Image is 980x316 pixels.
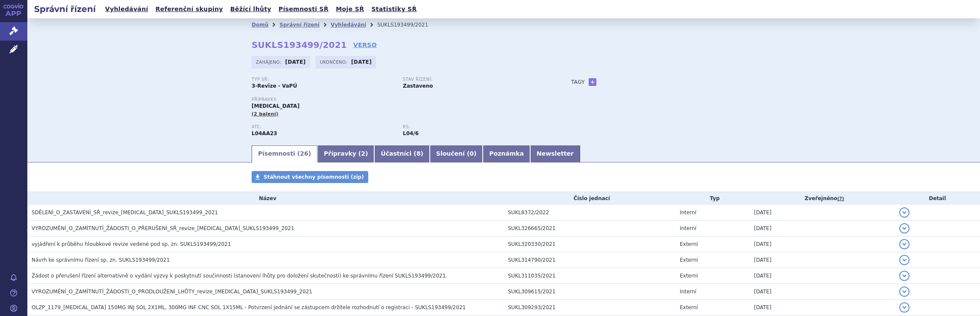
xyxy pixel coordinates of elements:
span: 26 [300,150,308,157]
strong: natalizumab [403,130,419,136]
span: 8 [417,150,421,157]
a: Písemnosti (26) [252,145,317,162]
a: Poznámka [483,145,530,162]
td: [DATE] [750,300,895,316]
strong: SUKLS193499/2021 [252,40,347,50]
span: [MEDICAL_DATA] [252,103,299,109]
td: [DATE] [750,236,895,252]
span: Externí [680,304,698,310]
span: VYROZUMĚNÍ_O_ZAMÍTNUTÍ_ŽÁDOSTI_O_PŘERUŠENÍ_SŘ_revize_natalizumab_SUKLS193499_2021 [32,225,294,231]
td: SUKL311035/2021 [504,268,675,284]
th: Název [27,192,504,205]
p: RS: [403,124,546,130]
a: Stáhnout všechny písemnosti (zip) [252,171,368,183]
td: SUKL326665/2021 [504,221,675,236]
a: Statistiky SŘ [369,3,419,15]
a: + [589,78,596,86]
abbr: (?) [837,196,844,202]
th: Zveřejněno [750,192,895,205]
a: Domů [252,22,268,28]
a: Referenční skupiny [153,3,226,15]
span: Interní [680,289,696,295]
p: Typ SŘ: [252,77,394,82]
th: Číslo jednací [504,192,675,205]
span: SDĚLENÍ_O_ZASTAVENÍ_SŘ_revize_natalizumab_SUKLS193499_2021 [32,210,218,216]
button: detail [899,271,910,281]
a: Vyhledávání [103,3,151,15]
span: 0 [469,150,474,157]
span: Interní [680,225,696,231]
strong: Zastaveno [403,83,433,89]
span: Stáhnout všechny písemnosti (zip) [264,174,364,180]
strong: 3-Revize - VaPÚ [252,83,297,89]
a: Přípravky (2) [317,145,374,162]
span: Externí [680,273,698,279]
td: [DATE] [750,284,895,300]
button: detail [899,286,910,297]
h2: Správní řízení [27,3,103,15]
th: Detail [895,192,980,205]
button: detail [899,239,910,249]
td: [DATE] [750,221,895,236]
span: (2 balení) [252,111,279,117]
td: [DATE] [750,252,895,268]
span: Interní [680,210,696,216]
td: SUKL314790/2021 [504,252,675,268]
span: Návrh ke správnímu řízení sp. zn. SUKLS193499/2021 [32,257,170,263]
button: detail [899,207,910,218]
th: Typ [675,192,750,205]
a: Newsletter [530,145,580,162]
strong: NATALIZUMAB [252,130,277,136]
a: Účastníci (8) [374,145,429,162]
span: Zahájeno: [256,59,283,65]
a: Běžící lhůty [228,3,274,15]
a: VERSO [353,41,377,49]
span: 2 [361,150,365,157]
span: Žádost o přerušení řízení alternativně o vydání výzvy k poskytnutí součinnosti (stanovení lhůty p... [32,273,447,279]
p: Přípravky: [252,97,554,102]
p: ATC: [252,124,394,130]
li: SUKLS193499/2021 [377,18,439,31]
td: SUKL309293/2021 [504,300,675,316]
span: vyjádření k průběhu hloubkové revize vedené pod sp. zn. SUKLS193499/2021 [32,241,231,247]
button: detail [899,223,910,233]
span: Externí [680,257,698,263]
button: detail [899,255,910,265]
a: Sloučení (0) [430,145,483,162]
span: Ukončeno: [320,59,349,65]
a: Moje SŘ [333,3,367,15]
strong: [DATE] [285,59,306,65]
td: SUKL8372/2022 [504,205,675,221]
span: VYROZUMĚNÍ_O_ZAMÍTNUTÍ_ŽÁDOSTI_O_PRODLOUŽENÍ_LHŮTY_revize_natalizumab_SUKLS193499_2021 [32,289,312,295]
a: Správní řízení [279,22,320,28]
td: [DATE] [750,205,895,221]
button: detail [899,302,910,313]
span: OLZP_1179_TYSABRI 150MG INJ SOL 2X1ML, 300MG INF CNC SOL 1X15ML - Potvrzení jednání se zástupcem ... [32,304,466,310]
strong: [DATE] [351,59,372,65]
a: Vyhledávání [331,22,366,28]
td: [DATE] [750,268,895,284]
p: Stav řízení: [403,77,546,82]
td: SUKL320330/2021 [504,236,675,252]
td: SUKL309615/2021 [504,284,675,300]
a: Písemnosti SŘ [276,3,331,15]
span: Externí [680,241,698,247]
h3: Tagy [571,77,585,87]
